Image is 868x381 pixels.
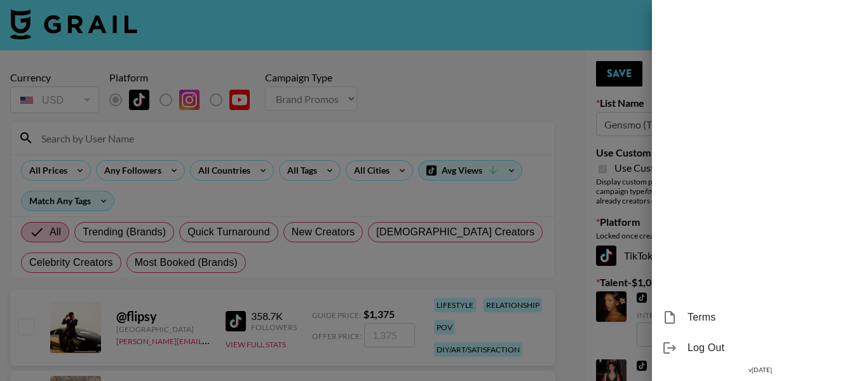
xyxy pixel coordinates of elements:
[688,310,858,325] span: Terms
[804,317,853,366] iframe: Drift Widget Chat Controller
[652,363,868,377] div: v [DATE]
[652,302,868,333] div: Terms
[688,340,858,356] span: Log Out
[652,333,868,363] div: Log Out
